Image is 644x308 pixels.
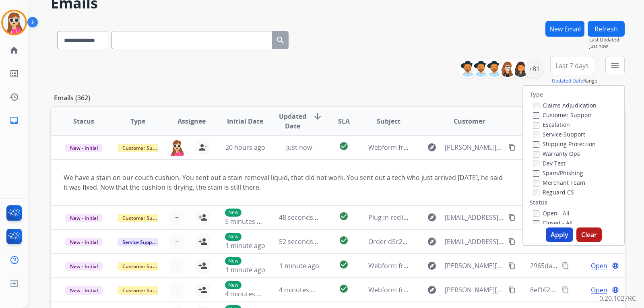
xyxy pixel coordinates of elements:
[279,213,326,222] span: 48 seconds ago
[198,213,208,222] mat-icon: person_add
[445,213,504,222] span: [EMAIL_ADDRESS][DOMAIN_NAME]
[427,285,437,295] mat-icon: explore
[508,214,516,221] mat-icon: content_copy
[9,45,19,55] mat-icon: home
[279,285,322,294] span: 4 minutes ago
[169,282,185,298] button: +
[591,285,607,295] span: Open
[279,261,319,270] span: 1 minute ago
[555,64,589,67] span: Last 7 days
[130,116,145,126] span: Type
[339,141,349,151] mat-icon: check_circle
[225,233,242,241] p: New
[175,261,179,271] span: +
[533,151,539,157] input: Warranty Ops
[225,217,268,226] span: 5 minutes ago
[198,261,208,271] mat-icon: person_add
[427,237,437,246] mat-icon: explore
[533,111,592,119] label: Customer Support
[118,214,170,222] span: Customer Support
[508,262,516,269] mat-icon: content_copy
[175,285,179,295] span: +
[533,132,539,138] input: Service Support
[225,241,265,250] span: 1 minute ago
[599,294,636,303] p: 0.20.1027RC
[51,93,93,103] p: Emails (362)
[562,262,569,269] mat-icon: content_copy
[427,143,437,152] mat-icon: explore
[562,286,569,294] mat-icon: content_copy
[286,143,312,152] span: Just now
[533,150,580,157] label: Warranty Ops
[198,285,208,295] mat-icon: person_add
[169,258,185,274] button: +
[550,56,594,75] button: Last 7 days
[445,261,504,271] span: [PERSON_NAME][EMAIL_ADDRESS][DOMAIN_NAME]
[533,220,539,227] input: Closed - All
[9,69,19,79] mat-icon: list_alt
[225,281,242,289] p: New
[533,103,539,109] input: Claims Adjudication
[225,257,242,265] p: New
[118,262,170,271] span: Customer Support
[198,143,208,152] mat-icon: person_remove
[339,211,349,221] mat-icon: check_circle
[3,11,25,34] img: avatar
[533,121,570,128] label: Escalation
[338,116,350,126] span: SLA
[552,78,583,84] button: Updated Date
[377,116,400,126] span: Subject
[533,180,539,186] input: Merchant Team
[552,77,597,84] span: Range
[612,286,619,294] mat-icon: language
[533,141,539,148] input: Shipping Protection
[73,116,94,126] span: Status
[427,213,437,222] mat-icon: explore
[533,179,585,186] label: Merchant Team
[65,286,103,295] span: New - Initial
[368,237,509,246] span: Order d5c2f26a-a815-4bc3-8134-54ae7fbe50e6
[225,289,268,298] span: 4 minutes ago
[589,43,625,50] span: Just now
[9,92,19,102] mat-icon: history
[313,112,322,121] mat-icon: arrow_downward
[533,211,539,217] input: Open - All
[610,61,620,70] mat-icon: menu
[533,101,597,109] label: Claims Adjudication
[533,122,539,128] input: Escalation
[533,140,596,148] label: Shipping Protection
[533,112,539,119] input: Customer Support
[533,159,566,167] label: Dev Test
[225,209,242,217] p: New
[169,209,185,225] button: +
[454,116,485,126] span: Customer
[225,265,265,274] span: 1 minute ago
[118,144,170,152] span: Customer Support
[524,59,544,79] div: +81
[533,219,573,227] label: Closed - All
[546,227,573,242] button: Apply
[339,284,349,294] mat-icon: check_circle
[9,116,19,125] mat-icon: inbox
[533,169,583,177] label: Spam/Phishing
[198,237,208,246] mat-icon: person_add
[533,190,539,196] input: Reguard CS
[65,262,103,271] span: New - Initial
[175,237,179,246] span: +
[533,130,585,138] label: Service Support
[368,261,601,270] span: Webform from [PERSON_NAME][EMAIL_ADDRESS][DOMAIN_NAME] on [DATE]
[279,112,306,131] span: Updated Date
[589,37,625,43] span: Last Updated:
[65,144,103,152] span: New - Initial
[64,173,504,192] div: We have a stain on our couch cushion. You sent out a stain removal liquid, that did not work. You...
[339,236,349,245] mat-icon: check_circle
[225,143,265,152] span: 20 hours ago
[508,238,516,245] mat-icon: content_copy
[227,116,263,126] span: Initial Date
[175,213,179,222] span: +
[169,234,185,250] button: +
[276,35,285,45] mat-icon: search
[279,237,326,246] span: 52 seconds ago
[612,262,619,269] mat-icon: language
[65,238,103,246] span: New - Initial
